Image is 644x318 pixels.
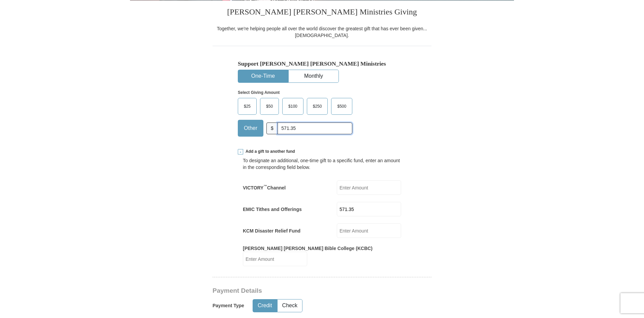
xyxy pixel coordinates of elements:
h5: Support [PERSON_NAME] [PERSON_NAME] Ministries [238,60,406,67]
div: Together, we're helping people all over the world discover the greatest gift that has ever been g... [213,25,431,39]
h5: Payment Type [213,303,244,309]
label: KCM Disaster Relief Fund [243,227,300,234]
label: VICTORY Channel [243,184,286,191]
input: Other Amount [278,122,352,134]
label: EMIC Tithes and Offerings [243,206,302,213]
span: $25 [240,101,254,111]
span: $250 [310,101,325,111]
span: $500 [334,101,350,111]
input: Enter Amount [337,202,401,216]
span: $ [266,122,278,134]
span: $100 [285,101,301,111]
input: Enter Amount [243,252,307,266]
button: One-Time [238,70,288,82]
label: [PERSON_NAME] [PERSON_NAME] Bible College (KCBC) [243,245,373,252]
h3: [PERSON_NAME] [PERSON_NAME] Ministries Giving [213,0,431,25]
div: To designate an additional, one-time gift to a specific fund, enter an amount in the correspondin... [243,157,401,171]
strong: Select Giving Amount [238,90,280,95]
h3: Payment Details [213,287,384,295]
span: Other [240,123,261,133]
input: Enter Amount [337,223,401,238]
sup: ™ [263,184,267,188]
button: Monthly [289,70,339,82]
span: Add a gift to another fund [243,149,295,154]
input: Enter Amount [337,180,401,195]
button: Credit [253,299,277,312]
span: $50 [263,101,276,111]
button: Check [278,299,302,312]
